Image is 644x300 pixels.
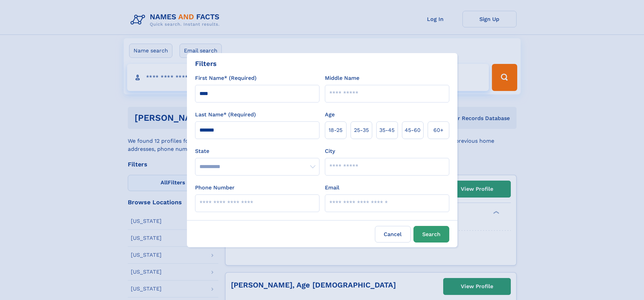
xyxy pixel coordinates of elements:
span: 25‑35 [354,126,369,134]
div: Filters [195,59,217,69]
span: 60+ [433,126,444,134]
label: Last Name* (Required) [195,111,256,119]
label: Phone Number [195,184,235,192]
label: Middle Name [325,74,359,82]
label: Email [325,184,339,192]
span: 45‑60 [405,126,421,134]
label: Age [325,111,335,119]
span: 18‑25 [329,126,342,134]
label: State [195,147,319,155]
button: Search [413,226,449,243]
label: Cancel [375,226,411,243]
label: First Name* (Required) [195,74,257,82]
label: City [325,147,335,155]
span: 35‑45 [379,126,395,134]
